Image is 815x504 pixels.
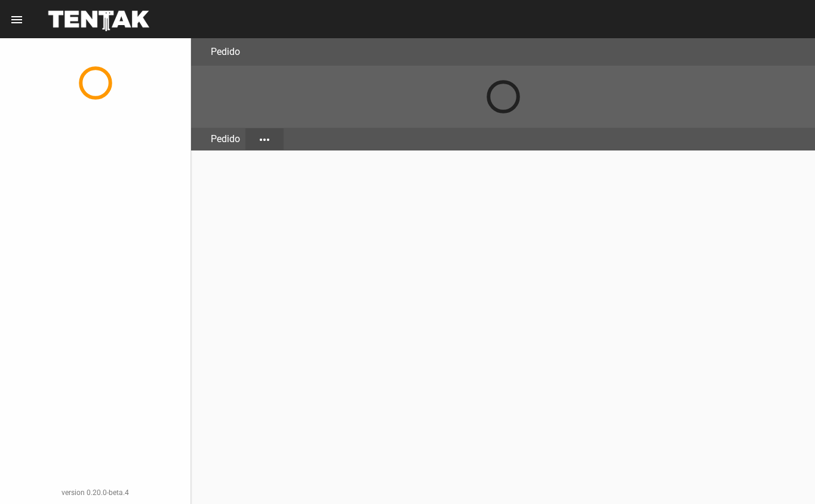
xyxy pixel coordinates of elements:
[205,128,245,150] div: Pedido
[245,128,284,150] button: Elegir sección
[10,13,24,27] mat-icon: menu
[257,133,272,147] mat-icon: more_horiz
[211,44,240,60] h3: Pedido
[10,487,181,499] div: version 0.20.0-beta.4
